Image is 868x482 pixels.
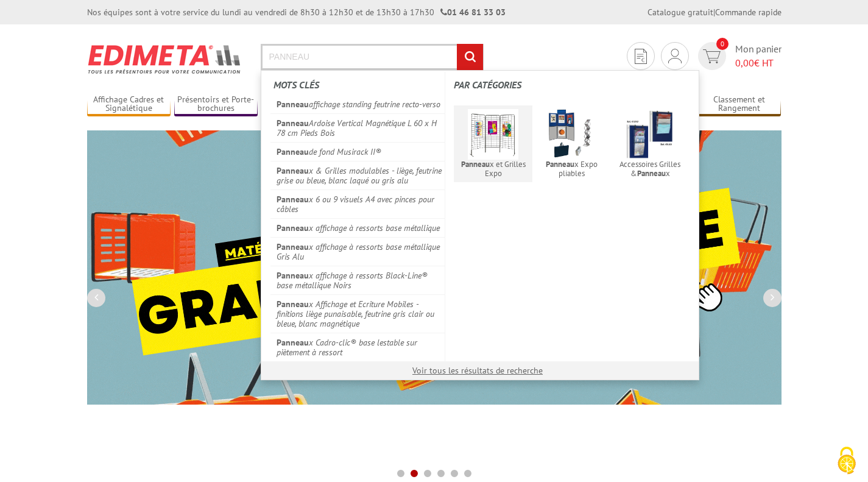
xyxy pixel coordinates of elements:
em: Panneau [277,299,309,310]
em: Panneau [277,337,309,348]
a: Commande rapide [715,7,782,18]
a: Panneauaffichage standing feutrine recto-verso [270,95,445,113]
a: Panneaux Expo pliables [532,105,611,182]
img: grilles.png [468,109,518,160]
em: Panneau [637,168,666,179]
em: Panneau [546,159,574,169]
span: 0,00 [735,57,754,69]
span: x et Grilles Expo [457,160,529,178]
a: Panneaux et Grilles Expo [454,105,532,182]
input: rechercher [457,44,483,70]
div: Rechercher un produit ou une référence... [261,70,699,380]
span: Mon panier [735,42,782,70]
img: devis rapide [635,49,647,64]
a: Panneaux affichage à ressorts Black-Line® base métallique Noirs [270,266,445,294]
a: Panneaux affichage à ressorts base métallique Gris Alu [270,237,445,266]
em: Panneau [277,99,309,110]
span: Mots clés [273,79,319,91]
a: devis rapide 0 Mon panier 0,00€ HT [695,42,782,70]
img: Présentoir, panneau, stand - Edimeta - PLV, affichage, mobilier bureau, entreprise [87,37,242,82]
em: Panneau [277,222,309,233]
a: PanneauArdoise Vertical Magnétique L 60 x H 78 cm Pieds Bois [270,113,445,142]
button: Cookies (fenêtre modale) [825,441,868,482]
img: Cookies (fenêtre modale) [831,445,862,476]
input: Rechercher un produit ou une référence... [261,44,484,70]
div: Nos équipes sont à votre service du lundi au vendredi de 8h30 à 12h30 et de 13h30 à 17h30 [87,6,506,18]
img: panneaux_pliables_215990.jpg [546,109,597,160]
label: Par catégories [454,72,689,98]
img: devis rapide [703,49,721,63]
div: | [647,6,782,18]
a: Panneaux affichage à ressorts base métallique [270,218,445,237]
a: Présentoirs et Porte-brochures [174,94,258,115]
a: Panneaux 6 ou 9 visuels A4 avec pinces pour câbles [270,190,445,218]
a: Panneaux Cadro-clic® base lestable sur piètement à ressort [270,333,445,361]
a: Panneaude fond Musirack II® [270,142,445,161]
img: devis rapide [668,49,682,63]
em: Panneau [277,146,309,157]
strong: 01 46 81 33 03 [440,7,506,18]
em: Panneau [277,118,309,129]
a: Catalogue gratuit [647,7,713,18]
em: Panneau [277,165,309,176]
a: Accessoires Grilles &Panneaux [611,105,690,182]
a: Voir tous les résultats de recherche [412,365,543,376]
em: Panneau [277,270,309,281]
a: Classement et Rangement [697,94,782,115]
a: Affichage Cadres et Signalétique [87,94,171,115]
a: Panneaux & Grilles modulables - liège, feutrine grise ou bleue, blanc laqué ou gris alu [270,161,445,190]
em: Panneau [277,194,309,205]
span: Accessoires Grilles & x [615,160,686,178]
a: Panneaux Affichage et Ecriture Mobiles - finitions liège punaisable, feutrine gris clair ou bleue... [270,294,445,333]
span: € HT [735,56,782,70]
em: Panneau [277,241,309,252]
span: x Expo pliables [536,160,607,178]
span: 0 [716,38,729,50]
img: accessoires-exposition.png [625,109,676,160]
em: Panneau [461,159,490,169]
